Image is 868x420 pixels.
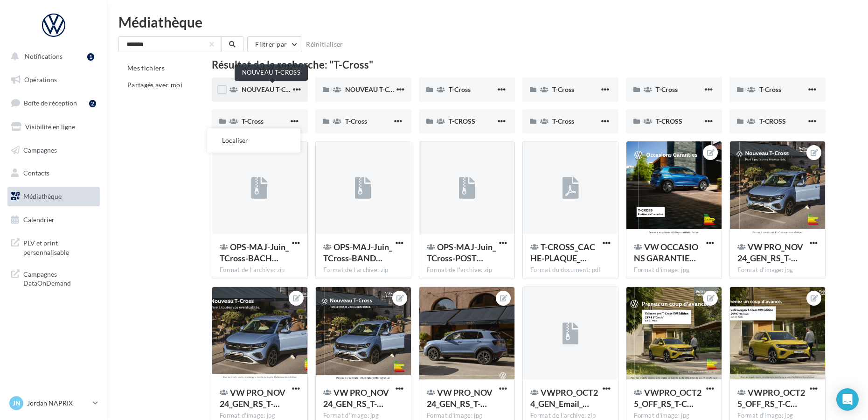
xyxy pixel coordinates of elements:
span: VW PRO_NOV24_GEN_RS_T-Cross_GMB [220,387,285,409]
button: Localiser [207,128,300,153]
a: Contacts [6,163,102,183]
span: T-Cross [552,117,574,125]
span: Boîte de réception [24,99,77,107]
span: T-Cross [656,85,678,93]
a: Visibilité en ligne [6,117,102,137]
a: Opérations [6,70,102,90]
span: T-CROSS [449,117,475,125]
span: Contacts [23,169,49,177]
span: Campagnes DataOnDemand [23,268,96,288]
div: Résultat de la recherche: "T-Cross" [212,60,826,70]
span: Partagés avec moi [127,81,182,89]
div: NOUVEAU T-CROSS [235,64,308,81]
div: Format d'image: jpg [634,412,714,420]
span: Médiathèque [23,192,62,200]
div: Format d'image: jpg [323,412,403,420]
span: T-Cross [552,85,574,93]
span: VW OCCASIONS GARANTIE_AVRIL24_RS_T-CROSS [634,242,698,263]
span: T-Cross [345,117,367,125]
div: Format d'image: jpg [737,266,818,274]
span: OPS-MAJ-Juin_TCross-BANDEROLE_580x150cm_10PC_HD.pdf [323,242,392,263]
div: Format de l'archive: zip [427,266,507,274]
div: Format de l'archive: zip [220,266,300,274]
a: Médiathèque [6,187,102,206]
span: VW PRO_NOV24_GEN_RS_T-Cross_CARRE [737,242,803,263]
span: VWPRO_OCT24_GEN_Email_T-Cross [530,387,598,409]
div: Format de l'archive: zip [323,266,403,274]
span: PLV et print personnalisable [23,237,96,257]
button: Filtrer par [247,36,302,52]
span: Notifications [25,52,62,60]
span: Opérations [24,76,57,84]
span: T-Cross [242,117,264,125]
span: Calendrier [23,216,55,224]
div: Médiathèque [118,15,857,29]
span: NOUVEAU T-CROSS [345,85,406,93]
span: VW PRO_NOV24_GEN_RS_T-Cross_GMB_720x720p [323,387,389,409]
p: Jordan NAPRIX [27,399,89,408]
span: T-CROSS_CACHE-PLAQUE_520x110_HD [530,242,595,263]
button: Notifications 1 [6,47,98,66]
div: Open Intercom Messenger [836,388,859,411]
div: Format d'image: jpg [634,266,714,274]
a: Campagnes DataOnDemand [6,264,102,292]
span: VWPRO_OCT25_OFF_RS_T-Cross_CARRE [634,387,701,409]
a: Boîte de réception2 [6,93,102,113]
a: Calendrier [6,210,102,230]
a: Campagnes [6,140,102,160]
a: PLV et print personnalisable [6,233,102,260]
span: Mes fichiers [127,64,165,72]
span: OPS-MAJ-Juin_TCross-BACHUP_6x1m_20PC_HD.pdf [220,242,289,263]
span: OPS-MAJ-Juin_TCross-POSTER_1200x800_25PC_HD.pdf [427,242,496,263]
div: Format de l'archive: zip [530,412,611,420]
span: T-CROSS [656,117,682,125]
span: Visibilité en ligne [25,123,75,131]
span: VWPRO_OCT25_OFF_RS_T-Cross_GMB [737,387,805,409]
span: NOUVEAU T-CROSS [242,85,302,93]
div: Format d'image: jpg [737,412,818,420]
div: 1 [87,53,94,61]
div: Format d'image: jpg [220,412,300,420]
span: T-CROSS [759,117,786,125]
button: Réinitialiser [302,39,347,50]
div: 2 [89,100,96,107]
span: T-Cross [759,85,781,93]
div: Format d'image: jpg [427,412,507,420]
span: Campagnes [23,146,57,154]
div: Format du document: pdf [530,266,611,274]
a: JN Jordan NAPRIX [7,394,100,412]
span: VW PRO_NOV24_GEN_RS_T-Cross_STORY [427,387,493,409]
span: T-Cross [449,85,471,93]
span: JN [13,399,21,408]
